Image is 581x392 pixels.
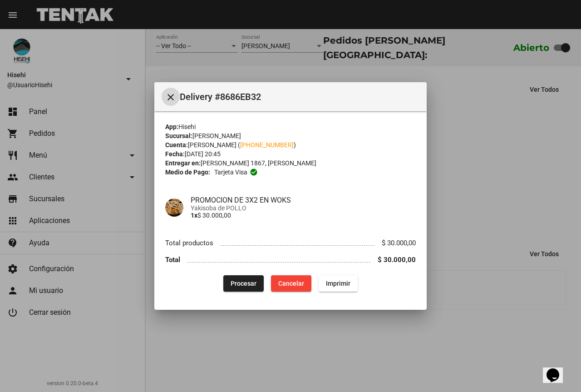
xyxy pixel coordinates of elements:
[165,141,188,149] strong: Cuenta:
[319,275,358,292] button: Imprimir
[165,235,416,252] li: Total productos $ 30.000,00
[165,159,201,167] strong: Entregar en:
[191,212,197,219] b: 1x
[165,198,183,217] img: 975b8145-67bb-4081-9ec6-7530a4e40487.jpg
[223,275,264,292] button: Procesar
[165,252,416,268] li: Total $ 30.000,00
[231,280,256,287] span: Procesar
[214,168,247,177] span: Tarjeta visa
[326,280,350,287] span: Imprimir
[191,212,416,219] p: $ 30.000,00
[165,140,416,149] div: [PERSON_NAME] ( )
[191,196,416,204] h4: PROMOCION DE 3X2 EN WOKS
[180,89,419,104] span: Delivery #8686EB32
[165,132,192,139] strong: Sucursal:
[165,150,185,158] strong: Fecha:
[165,168,210,177] strong: Medio de Pago:
[162,88,180,106] button: Cerrar
[165,123,178,130] strong: App:
[543,356,572,383] iframe: chat widget
[165,131,416,140] div: [PERSON_NAME]
[165,122,416,131] div: Hisehi
[278,280,304,287] span: Cancelar
[165,92,176,103] mat-icon: Cerrar
[165,159,416,168] div: [PERSON_NAME] 1867, [PERSON_NAME]
[240,141,294,149] a: [PHONE_NUMBER]
[191,204,416,212] span: Yakisoba de POLLO
[165,149,416,159] div: [DATE] 20:45
[271,275,311,292] button: Cancelar
[250,168,258,176] mat-icon: check_circle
